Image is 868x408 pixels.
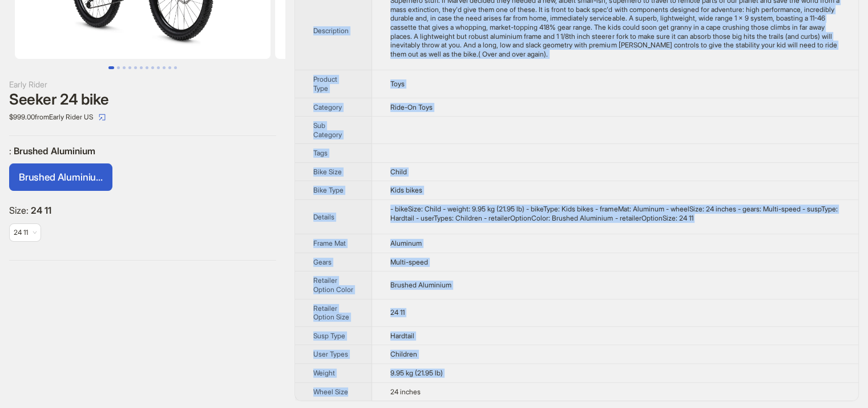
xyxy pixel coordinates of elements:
[390,281,451,289] span: Brushed Aluminium
[390,331,414,340] span: Hardtail
[31,205,51,216] span: 24 11
[313,304,349,322] span: Retailer Option Size
[313,239,346,247] span: Frame Mat
[9,78,276,91] div: Early Rider
[313,276,353,294] span: Retailer Option Color
[117,66,120,69] button: Go to slide 2
[313,103,342,111] span: Category
[174,66,177,69] button: Go to slide 12
[313,121,342,139] span: Sub Category
[390,387,421,396] span: 24 inches
[390,350,417,358] span: Children
[313,213,334,221] span: Details
[313,75,337,93] span: Product Type
[390,186,422,194] span: Kids bikes
[157,66,160,69] button: Go to slide 9
[313,258,332,266] span: Gears
[151,66,154,69] button: Go to slide 8
[99,114,106,121] span: select
[390,239,422,247] span: Aluminum
[390,103,433,111] span: Ride-On Toys
[313,186,344,194] span: Bike Type
[390,205,840,222] div: - bikeSize: Child - weight: 9.95 kg (21.95 lb) - bikeType: Kids bikes - frameMat: Aluminum - whee...
[19,171,103,183] span: Brushed Aluminiu...
[313,149,328,157] span: Tags
[140,66,143,69] button: Go to slide 6
[390,79,405,88] span: Toys
[9,108,276,126] div: $999.00 from Early Rider US
[14,228,28,237] span: 24 11
[313,167,342,176] span: Bike Size
[9,145,14,157] span: :
[313,387,348,396] span: Wheel Size
[168,66,171,69] button: Go to slide 11
[9,205,31,216] span: Size :
[9,163,112,191] label: available
[134,66,137,69] button: Go to slide 5
[9,91,276,108] div: Seeker 24 bike
[313,369,335,377] span: Weight
[123,66,126,69] button: Go to slide 3
[390,369,443,377] span: 9.95 kg (21.95 lb)
[108,66,114,69] button: Go to slide 1
[313,331,345,340] span: Susp Type
[163,66,165,69] button: Go to slide 10
[313,26,349,35] span: Description
[14,145,95,157] span: Brushed Aluminium
[128,66,131,69] button: Go to slide 4
[14,224,37,241] span: available
[390,167,407,176] span: Child
[390,258,428,266] span: Multi-speed
[390,308,405,317] span: 24 11
[313,350,348,358] span: User Types
[146,66,148,69] button: Go to slide 7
